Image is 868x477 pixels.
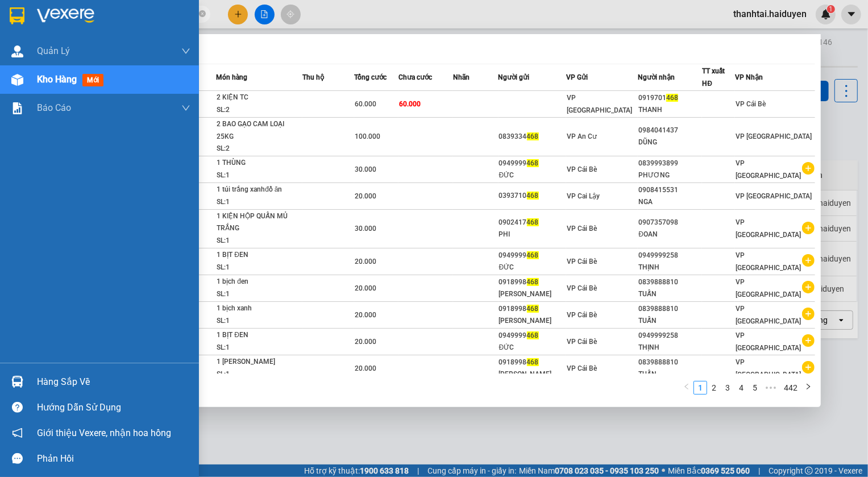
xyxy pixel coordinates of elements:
[566,73,588,81] span: VP Gửi
[736,251,801,272] span: VP [GEOGRAPHIC_DATA]
[638,276,701,288] div: 0839888810
[499,250,566,262] div: 0949999
[217,104,302,117] div: SL: 2
[527,132,539,140] span: 468
[721,381,734,394] a: 3
[638,136,701,148] div: DŨNG
[638,303,701,315] div: 0839888810
[355,132,380,140] span: 100.000
[567,225,597,233] span: VP Cái Bè
[355,100,376,108] span: 60.000
[736,100,766,108] span: VP Cái Bè
[217,288,302,301] div: SL: 1
[638,169,701,181] div: PHƯƠNG
[399,100,421,108] span: 60.000
[217,184,302,196] div: 1 túi trắng xanhđồ ăn
[666,94,678,102] span: 468
[762,381,780,395] li: Next 5 Pages
[680,381,693,395] li: Previous Page
[499,131,566,143] div: 0839334
[217,356,302,368] div: 1 [PERSON_NAME]
[199,9,206,20] span: close-circle
[355,311,376,319] span: 20.000
[638,250,701,262] div: 0949999258
[37,374,190,391] div: Hàng sắp về
[499,315,566,327] div: [PERSON_NAME]
[802,308,815,320] span: plus-circle
[638,356,701,368] div: 0839888810
[499,342,566,354] div: ĐỨC
[702,67,725,88] span: TT xuất HĐ
[638,368,701,380] div: TUẤN
[802,222,815,234] span: plus-circle
[499,262,566,273] div: ĐỨC
[355,165,376,173] span: 30.000
[217,196,302,209] div: SL: 1
[217,302,302,315] div: 1 bịch xanh
[638,315,701,327] div: TUẤN
[37,399,190,416] div: Hướng dẫn sử dụng
[11,376,23,388] img: warehouse-icon
[683,383,690,390] span: left
[499,229,566,240] div: PHI
[11,74,23,86] img: warehouse-icon
[499,190,566,202] div: 0393710
[694,381,707,394] a: 1
[12,402,23,413] span: question-circle
[217,329,302,342] div: 1 BỊT ĐEN
[217,315,302,327] div: SL: 1
[82,74,103,86] span: mới
[567,258,597,266] span: VP Cái Bè
[217,249,302,262] div: 1 BỊT ĐEN
[217,169,302,182] div: SL: 1
[12,453,23,464] span: message
[499,356,566,368] div: 0918998
[217,368,302,381] div: SL: 1
[567,94,632,114] span: VP [GEOGRAPHIC_DATA]
[736,218,801,239] span: VP [GEOGRAPHIC_DATA]
[638,217,701,229] div: 0907357098
[527,358,539,366] span: 468
[638,262,701,273] div: THỊNH
[37,44,70,58] span: Quản Lý
[780,381,801,395] li: 442
[802,334,815,347] span: plus-circle
[11,102,23,114] img: solution-icon
[736,331,801,352] span: VP [GEOGRAPHIC_DATA]
[567,132,597,140] span: VP An Cư
[499,276,566,288] div: 0918998
[453,73,470,81] span: Nhãn
[217,342,302,354] div: SL: 1
[217,235,302,247] div: SL: 1
[736,132,812,140] span: VP [GEOGRAPHIC_DATA]
[748,381,762,395] li: 5
[749,381,761,394] a: 5
[217,143,302,155] div: SL: 2
[12,428,23,438] span: notification
[217,276,302,288] div: 1 bịch đen
[736,159,801,180] span: VP [GEOGRAPHIC_DATA]
[638,288,701,300] div: TUẤN
[567,284,597,292] span: VP Cái Bè
[499,157,566,169] div: 0949999
[638,157,701,169] div: 0839993899
[805,383,812,390] span: right
[736,358,801,379] span: VP [GEOGRAPHIC_DATA]
[499,303,566,315] div: 0918998
[216,73,247,81] span: Món hàng
[527,192,539,200] span: 468
[638,125,701,136] div: 0984041437
[802,162,815,175] span: plus-circle
[801,381,815,395] li: Next Page
[735,381,747,394] a: 4
[37,426,171,440] span: Giới thiệu Vexere, nhận hoa hồng
[37,450,190,467] div: Phản hồi
[354,73,387,81] span: Tổng cước
[217,210,302,235] div: 1 KIỆN HỘP QUẤN MỦ TRẮNG
[499,288,566,300] div: [PERSON_NAME]
[801,381,815,395] button: right
[527,159,539,167] span: 468
[638,229,701,240] div: ĐOAN
[707,381,721,395] li: 2
[181,47,190,56] span: down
